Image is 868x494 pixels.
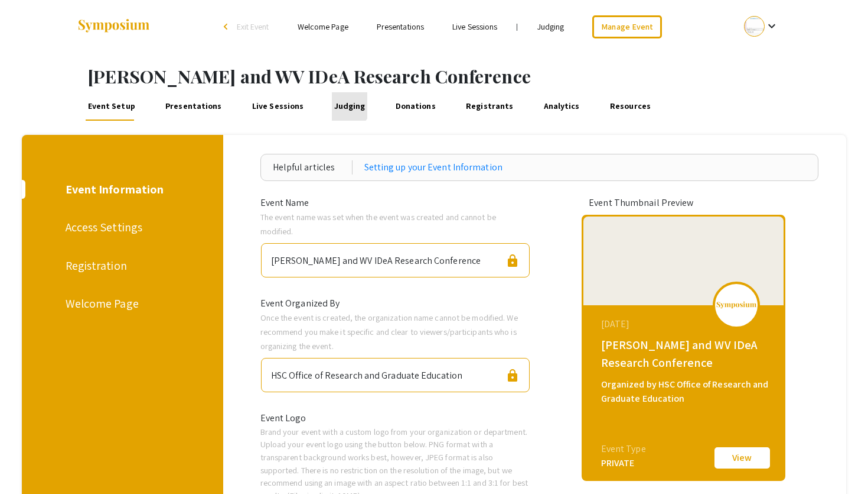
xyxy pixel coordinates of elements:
[66,180,177,198] div: Event Information
[273,160,353,175] div: Helpful articles
[537,21,564,32] a: Judging
[713,445,772,470] button: View
[505,254,520,268] span: lock
[732,13,791,40] button: Expand account dropdown
[464,92,515,121] a: Registrants
[252,196,540,210] div: Event Name
[332,92,367,121] a: Judging
[601,336,769,372] div: [PERSON_NAME] and WV IDeA Research Conference
[252,296,540,311] div: Event Organized By
[271,363,463,383] div: HSC Office of Research and Graduate Education
[592,15,662,38] a: Manage Event
[86,92,137,121] a: Event Setup
[9,441,50,485] iframe: Chat
[716,301,757,309] img: logo_v2.png
[765,19,779,33] mat-icon: Expand account dropdown
[393,92,438,121] a: Donations
[608,92,652,121] a: Resources
[298,21,348,32] a: Welcome Page
[66,257,177,275] div: Registration
[87,66,868,87] h1: [PERSON_NAME] and WV IDeA Research Conference
[505,369,520,383] span: lock
[377,21,424,32] a: Presentations
[364,160,502,175] a: Setting up your Event Information
[452,21,497,32] a: Live Sessions
[601,317,769,331] div: [DATE]
[271,248,481,268] div: [PERSON_NAME] and WV IDeA Research Conference
[511,21,523,32] li: |
[601,377,769,406] div: Organized by HSC Office of Research and Graduate Education
[252,411,540,425] div: Event Logo
[163,92,224,121] a: Presentations
[601,442,646,456] div: Event Type
[260,211,496,237] span: The event name was set when the event was created and cannot be modified.
[589,196,778,210] div: Event Thumbnail Preview
[250,92,306,121] a: Live Sessions
[237,21,269,32] span: Exit Event
[224,23,231,30] div: arrow_back_ios
[541,92,582,121] a: Analytics
[66,295,177,312] div: Welcome Page
[601,456,646,470] div: PRIVATE
[66,218,177,236] div: Access Settings
[77,18,151,34] img: Symposium by ForagerOne
[260,312,518,351] span: Once the event is created, the organization name cannot be modified. We recommend you make it spe...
